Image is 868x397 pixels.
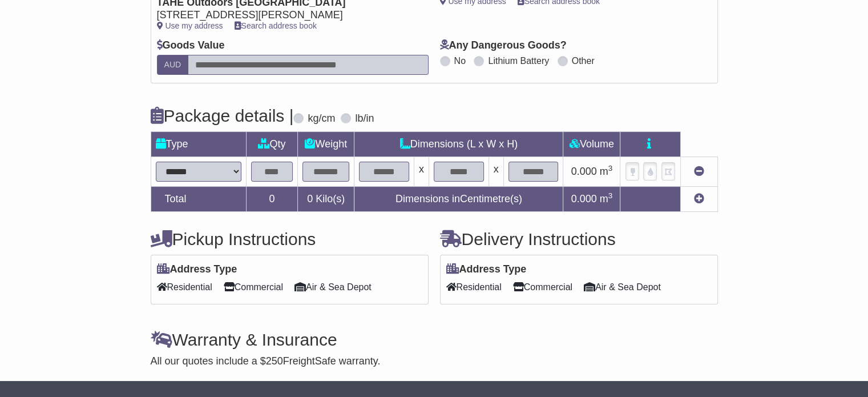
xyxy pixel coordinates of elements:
a: Add new item [694,193,704,204]
label: Goods Value [157,39,225,52]
label: kg/cm [308,113,335,125]
a: Search address book [235,21,317,30]
td: Kilo(s) [298,186,354,211]
label: Address Type [157,263,237,276]
span: 0 [307,193,313,204]
td: Weight [298,131,354,157]
span: Air & Sea Depot [584,278,661,296]
h4: Delivery Instructions [440,230,718,248]
span: Residential [157,278,212,296]
a: Remove this item [694,166,704,177]
td: x [488,157,503,186]
td: Qty [246,131,298,157]
div: [STREET_ADDRESS][PERSON_NAME] [157,9,417,22]
span: Residential [446,278,502,296]
span: Commercial [513,278,572,296]
sup: 3 [608,164,613,173]
span: Commercial [224,278,283,296]
td: Total [151,186,246,211]
label: Lithium Battery [488,55,549,66]
label: Any Dangerous Goods? [440,39,567,52]
span: m [600,166,613,177]
td: Volume [563,131,620,157]
td: x [414,157,429,186]
span: 0.000 [571,193,597,204]
span: 250 [266,355,283,367]
td: 0 [246,186,298,211]
label: No [454,55,466,66]
span: 0.000 [571,166,597,177]
label: Other [572,55,595,66]
label: AUD [157,55,189,75]
h4: Package details | [151,106,294,125]
label: Address Type [446,263,527,276]
h4: Warranty & Insurance [151,330,718,349]
td: Dimensions (L x W x H) [354,131,563,157]
td: Type [151,131,246,157]
td: Dimensions in Centimetre(s) [354,186,563,211]
sup: 3 [608,191,613,200]
div: All our quotes include a $ FreightSafe warranty. [151,355,718,368]
a: Use my address [157,21,223,30]
label: lb/in [355,113,374,125]
h4: Pickup Instructions [151,230,429,248]
span: m [600,193,613,204]
span: Air & Sea Depot [294,278,372,296]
